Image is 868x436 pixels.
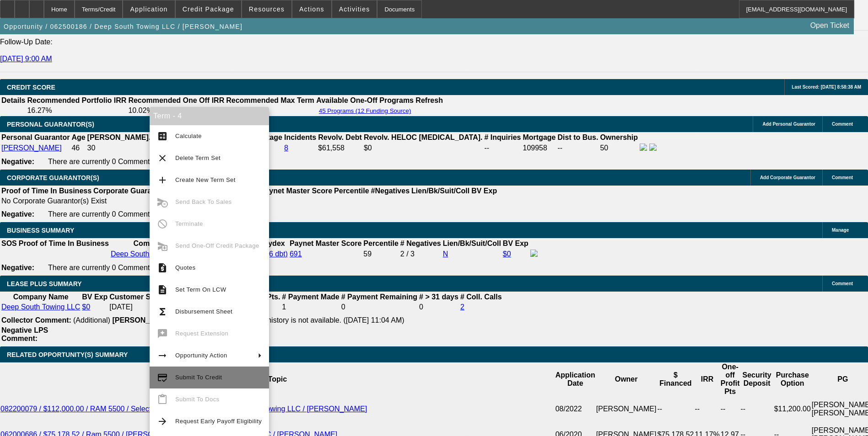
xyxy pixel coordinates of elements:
[157,306,168,317] mat-icon: functions
[27,106,127,115] td: 16.27%
[503,239,528,247] b: BV Exp
[363,143,483,153] td: $0
[341,293,417,301] b: # Payment Remaining
[175,133,202,139] span: Calculate
[332,0,377,18] button: Activities
[48,264,242,271] span: There are currently 0 Comments entered on this opportunity
[599,143,638,153] td: 50
[694,362,720,396] th: IRR
[1,326,48,342] b: Negative LPS Comment:
[411,187,469,195] b: Lien/Bk/Suit/Coll
[1,158,34,165] b: Negative:
[0,405,367,413] a: 082200079 / $112,000.00 / RAM 5500 / Select Appropriate Vendor / Deep South Towing LLC / [PERSON_...
[112,316,176,324] b: [PERSON_NAME]:
[503,250,511,258] a: $0
[175,374,222,381] span: Submit To Credit
[657,362,694,396] th: $ Financed
[443,239,501,247] b: Lien/Bk/Suit/Coll
[555,362,596,396] th: Application Date
[596,362,657,396] th: Owner
[740,396,774,422] td: --
[555,396,596,422] td: 08/2022
[242,0,291,18] button: Resources
[419,303,459,312] td: 0
[87,143,167,153] td: 30
[48,158,242,165] span: There are currently 0 Comments entered on this opportunity
[792,85,861,90] span: Last Scored: [DATE] 8:58:38 AM
[339,5,370,13] span: Activities
[1,133,70,141] b: Personal Guarantor
[284,144,288,152] a: 8
[7,174,99,181] span: CORPORATE GUARANTOR(S)
[290,250,302,258] a: 691
[259,239,285,247] b: Paydex
[832,175,853,180] span: Comment
[557,143,599,153] td: --
[400,250,441,258] div: 2 / 3
[71,133,85,141] b: Age
[762,122,815,127] span: Add Personal Guarantor
[290,239,361,247] b: Paynet Master Score
[134,239,167,247] b: Company
[1,186,92,196] th: Proof of Time In Business
[281,303,340,312] td: 1
[334,187,369,195] b: Percentile
[13,293,69,301] b: Company Name
[1,144,62,152] a: [PERSON_NAME]
[249,5,285,13] span: Resources
[175,176,236,183] span: Create New Term Set
[226,96,315,105] th: Recommended Max Term
[175,286,226,293] span: Set Term On LCW
[254,133,282,141] b: Vantage
[774,396,811,422] td: $11,200.00
[109,293,165,301] b: Customer Since
[316,107,414,115] button: 45 Programs (12 Funding Source)
[1,210,34,218] b: Negative:
[460,303,464,311] a: 2
[82,303,90,311] a: $0
[7,227,74,234] span: BUSINESS SUMMARY
[175,352,227,359] span: Opportunity Action
[364,133,483,141] b: Revolv. HELOC [MEDICAL_DATA].
[175,418,262,425] span: Request Early Payoff Eligibility
[832,228,849,233] span: Manage
[7,84,55,91] span: CREDIT SCORE
[419,293,458,301] b: # > 31 days
[316,96,415,105] th: Available One-Off Programs
[73,316,110,324] span: (Additional)
[175,308,232,315] span: Disbursement Sheet
[157,153,168,164] mat-icon: clear
[415,96,443,105] th: Refresh
[178,316,404,324] span: Discounted deal - payment history is not available. ([DATE] 11:04 AM)
[484,133,521,141] b: # Inquiries
[443,250,448,258] a: N
[363,250,398,258] div: 59
[1,96,26,105] th: Details
[1,264,34,271] b: Negative:
[150,107,269,125] div: Term - 4
[157,416,168,427] mat-icon: arrow_forward
[284,133,316,141] b: Incidents
[48,210,242,218] span: There are currently 0 Comments entered on this opportunity
[774,362,811,396] th: Purchase Option
[82,293,108,301] b: BV Exp
[530,250,538,257] img: facebook-icon.png
[7,121,94,128] span: PERSONAL GUARANTOR(S)
[157,175,168,186] mat-icon: add
[130,5,167,13] span: Application
[111,250,189,258] a: Deep South Towing LLC
[157,131,168,142] mat-icon: calculate
[183,5,234,13] span: Credit Package
[657,396,694,422] td: --
[27,96,127,105] th: Recommended Portfolio IRR
[649,144,657,151] img: linkedin-icon.png
[128,96,225,105] th: Recommended One Off IRR
[157,284,168,295] mat-icon: description
[109,303,166,312] td: [DATE]
[363,239,398,247] b: Percentile
[18,239,109,248] th: Proof of Time In Business
[282,293,339,301] b: # Payment Made
[720,362,740,396] th: One-off Profit Pts
[299,5,324,13] span: Actions
[460,293,502,301] b: # Coll. Calls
